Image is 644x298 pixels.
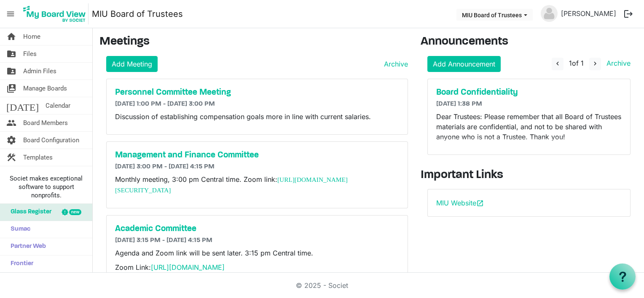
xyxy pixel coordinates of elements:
[46,97,70,114] span: Calendar
[115,100,399,108] h6: [DATE] 1:00 PM - [DATE] 3:00 PM
[92,5,183,22] a: MIU Board of Trustees
[6,28,16,45] span: home
[115,224,399,234] a: Academic Committee
[6,45,16,62] span: folder_shared
[421,35,637,49] h3: Announcements
[23,114,68,131] span: Board Members
[603,59,631,67] a: Archive
[6,221,30,238] span: Sumac
[115,150,399,160] a: Management and Finance Committee
[151,263,225,271] a: [URL][DOMAIN_NAME]
[541,5,558,22] img: no-profile-picture.svg
[427,56,501,72] a: Add Announcement
[23,45,37,62] span: Files
[3,6,19,22] span: menu
[589,58,601,70] button: navigate_next
[620,5,637,23] button: logout
[436,88,622,98] a: Board Confidentiality
[569,59,584,67] span: of 1
[381,59,408,69] a: Archive
[115,176,348,194] a: [URL][DOMAIN_NAME][SECURITY_DATA]
[23,28,40,45] span: Home
[296,281,348,290] a: © 2025 - Societ
[6,132,16,149] span: settings
[106,56,158,72] a: Add Meeting
[4,174,89,200] span: Societ makes exceptional software to support nonprofits.
[21,3,89,24] img: My Board View Logo
[23,132,79,149] span: Board Configuration
[591,60,599,67] span: navigate_next
[115,248,399,258] p: Agenda and Zoom link will be sent later. 3:15 pm Central time.
[6,255,33,272] span: Frontier
[115,174,399,195] p: Monthly meeting, 3:00 pm Central time. Zoom link:
[115,88,399,98] a: Personnel Committee Meeting
[6,114,16,131] span: people
[436,101,482,107] span: [DATE] 1:38 PM
[69,209,81,215] div: new
[436,112,622,142] p: Dear Trustees: Please remember that all Board of Trustees materials are confidential, and not to ...
[23,149,53,166] span: Templates
[6,204,51,221] span: Glass Register
[6,80,16,97] span: switch_account
[6,97,39,114] span: [DATE]
[554,60,561,67] span: navigate_before
[99,35,408,49] h3: Meetings
[569,59,572,67] span: 1
[552,58,563,70] button: navigate_before
[6,149,16,166] span: construction
[421,168,637,183] h3: Important Links
[115,112,399,122] p: Discussion of establishing compensation goals more in line with current salaries.
[558,5,620,22] a: [PERSON_NAME]
[115,163,399,171] h6: [DATE] 3:00 PM - [DATE] 4:15 PM
[456,9,533,21] button: MIU Board of Trustees dropdownbutton
[115,263,225,271] span: Zoom Link:
[23,63,56,80] span: Admin Files
[21,3,92,24] a: My Board View Logo
[6,238,46,255] span: Partner Web
[6,63,16,80] span: folder_shared
[23,80,67,97] span: Manage Boards
[476,200,484,207] span: open_in_new
[115,237,399,245] h6: [DATE] 3:15 PM - [DATE] 4:15 PM
[436,199,484,207] a: MIU Websiteopen_in_new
